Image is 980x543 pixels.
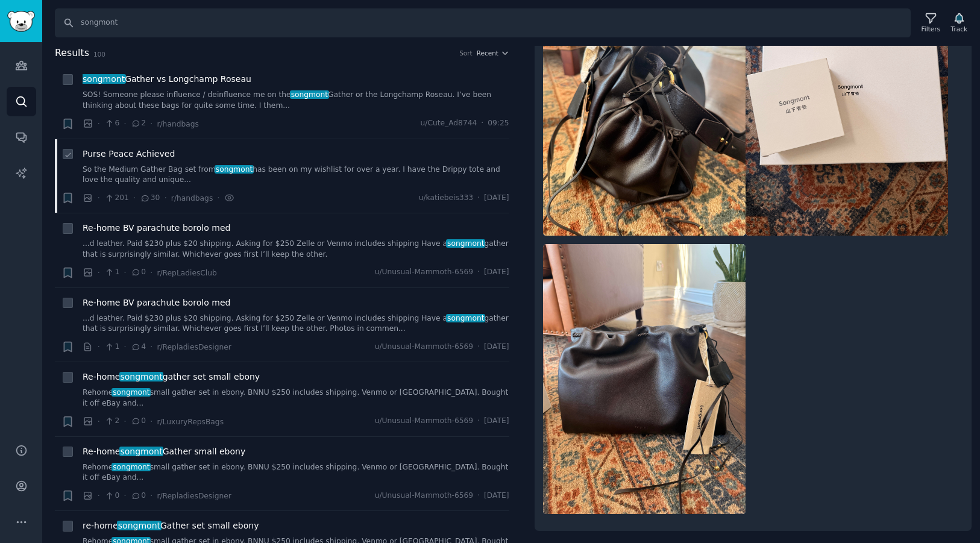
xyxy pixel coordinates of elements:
button: Track [947,10,972,36]
button: Recent [477,49,509,57]
span: songmont [117,521,162,530]
span: 1 [104,267,119,278]
span: [DATE] [484,491,509,501]
span: · [477,416,480,427]
span: r/LuxuryRepsBags [157,418,224,426]
span: u/Unusual-Mammoth-6569 [375,491,473,501]
span: · [477,193,480,204]
span: Gather vs Longchamp Roseau [83,73,251,86]
span: · [124,341,126,353]
span: Re-home gather set small ebony [83,371,260,383]
span: · [98,192,100,204]
a: Rehomesongmontsmall gather set in ebony. BNNU $250 includes shipping. Venmo or [GEOGRAPHIC_DATA].... [83,462,509,483]
span: 201 [104,193,129,204]
span: 09:25 [488,118,509,129]
span: · [98,489,100,502]
a: SOS! Someone please influence / deinfluence me on thesongmontGather or the Longchamp Roseau. I’ve... [83,90,509,111]
span: Re-home Gather small ebony [83,445,245,458]
span: Results [55,46,89,61]
span: · [150,118,152,130]
span: re-home Gather set small ebony [83,519,259,532]
span: Recent [477,49,498,57]
span: songmont [446,314,485,322]
span: songmont [215,165,254,174]
span: 100 [93,51,105,58]
a: songmontGather vs Longchamp Roseau [83,73,251,86]
input: Search Keyword [55,8,911,37]
span: [DATE] [484,267,509,278]
span: · [124,118,126,130]
span: · [164,192,166,204]
img: GummySearch logo [7,11,35,32]
img: Purse Peace Achieved [543,244,746,514]
div: Sort [459,49,473,57]
div: Track [951,25,967,33]
span: songmont [119,447,164,456]
span: · [481,118,483,129]
span: 6 [104,118,119,129]
span: songmont [446,239,485,248]
span: 1 [104,342,119,353]
span: songmont [112,463,151,471]
span: · [477,267,480,278]
span: · [150,489,152,502]
span: [DATE] [484,193,509,204]
span: · [124,266,126,279]
a: Re-homesongmontGather small ebony [83,445,245,458]
span: 0 [131,267,146,278]
span: · [150,415,152,428]
span: u/Unusual-Mammoth-6569 [375,416,473,427]
a: re-homesongmontGather set small ebony [83,519,259,532]
span: · [477,491,480,501]
a: ...d leather. Paid $230 plus $20 shipping. Asking for $250 Zelle or Venmo includes shipping Have ... [83,239,509,260]
span: · [150,341,152,353]
span: songmont [112,388,151,397]
a: So the Medium Gather Bag set fromsongmonthas been on my wishlist for over a year. I have the Drip... [83,165,509,186]
a: Purse Peace Achieved [83,148,175,160]
span: u/Cute_Ad8744 [420,118,477,129]
span: · [98,266,100,279]
a: Rehomesongmontsmall gather set in ebony. BNNU $250 includes shipping. Venmo or [GEOGRAPHIC_DATA].... [83,388,509,409]
span: r/RepLadiesClub [157,269,216,277]
span: · [133,192,136,204]
span: 4 [131,342,146,353]
span: u/Unusual-Mammoth-6569 [375,267,473,278]
span: 0 [104,491,119,501]
span: [DATE] [484,416,509,427]
span: · [98,118,100,130]
span: 0 [131,416,146,427]
span: r/RepladiesDesigner [157,343,231,351]
a: ...d leather. Paid $230 plus $20 shipping. Asking for $250 Zelle or Venmo includes shipping Have ... [83,313,509,334]
span: · [98,415,100,428]
span: · [150,266,152,279]
a: Re-home BV parachute borolo med [83,297,230,309]
a: Re-homesongmontgather set small ebony [83,371,260,383]
span: 2 [131,118,146,129]
span: · [217,192,219,204]
span: r/RepladiesDesigner [157,492,231,500]
span: songmont [81,74,126,84]
span: u/katiebeis333 [419,193,474,204]
span: u/Unusual-Mammoth-6569 [375,342,473,353]
span: 0 [131,491,146,501]
span: · [98,341,100,353]
span: · [124,489,126,502]
span: r/handbags [171,194,213,202]
span: [DATE] [484,342,509,353]
span: · [477,342,480,353]
div: Filters [922,25,940,33]
span: 30 [140,193,160,204]
span: r/handbags [157,120,198,128]
a: Re-home BV parachute borolo med [83,222,230,234]
span: · [124,415,126,428]
span: songmont [119,372,164,381]
span: 2 [104,416,119,427]
span: songmont [290,90,329,99]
